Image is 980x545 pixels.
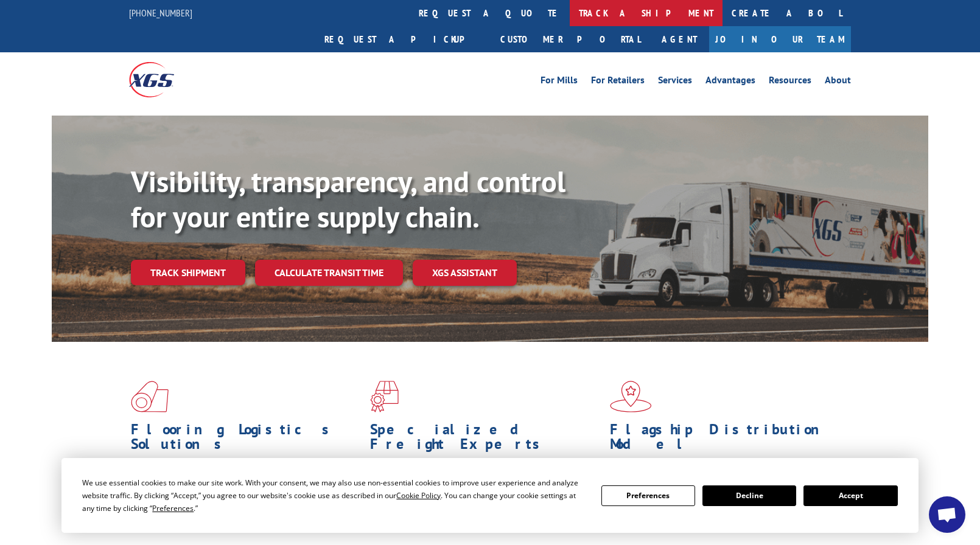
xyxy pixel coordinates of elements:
button: Decline [702,485,796,506]
div: We use essential cookies to make our site work. With your consent, we may also use non-essential ... [82,476,586,515]
a: Track shipment [131,260,245,285]
img: xgs-icon-focused-on-flooring-red [370,381,399,412]
div: Open chat [929,496,965,533]
a: Customer Portal [491,26,649,52]
span: Cookie Policy [396,490,441,501]
a: Agent [649,26,709,52]
div: Cookie Consent Prompt [61,458,919,533]
h1: Specialized Freight Experts [370,422,600,457]
h1: Flooring Logistics Solutions [131,422,361,457]
a: Calculate transit time [255,260,403,286]
img: xgs-icon-flagship-distribution-model-red [610,381,652,412]
a: Advantages [705,75,755,89]
b: Visibility, transparency, and control for your entire supply chain. [131,162,565,235]
a: About [825,75,851,89]
button: Accept [803,485,897,506]
a: For Retailers [591,75,645,89]
a: Services [658,75,692,89]
a: Request a pickup [315,26,491,52]
h1: Flagship Distribution Model [610,422,840,457]
button: Preferences [601,485,695,506]
a: [PHONE_NUMBER] [129,7,192,19]
a: XGS ASSISTANT [413,260,517,286]
a: Resources [769,75,811,89]
span: Preferences [152,503,194,513]
a: Join Our Team [709,26,851,52]
img: xgs-icon-total-supply-chain-intelligence-red [131,381,169,412]
a: For Mills [541,75,578,89]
